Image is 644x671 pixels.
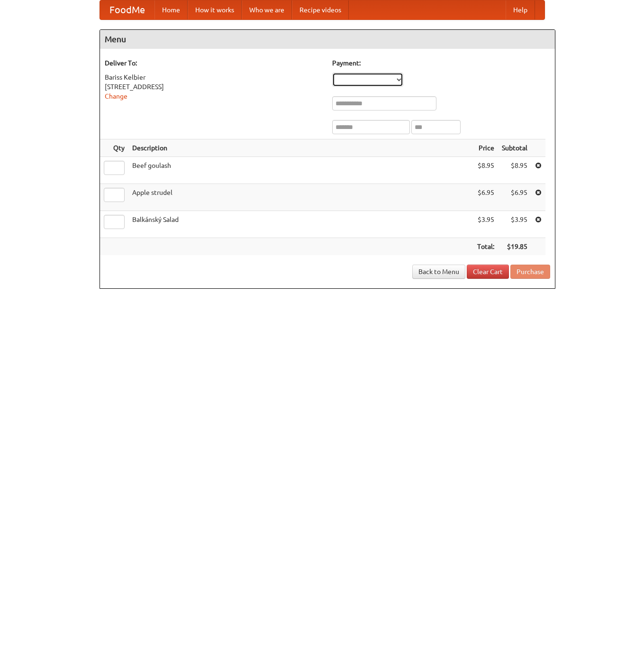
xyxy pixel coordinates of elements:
th: Qty [100,139,128,157]
a: Who we are [242,0,292,19]
td: Apple strudel [128,184,473,211]
a: FoodMe [100,0,154,19]
td: $8.95 [473,157,498,184]
td: $6.95 [473,184,498,211]
div: [STREET_ADDRESS] [105,82,323,92]
a: Back to Menu [412,265,465,279]
h4: Menu [100,30,555,49]
a: Help [506,0,535,19]
th: Price [473,139,498,157]
a: Recipe videos [292,0,349,19]
a: How it works [188,0,242,19]
h5: Deliver To: [105,58,323,68]
button: Purchase [510,265,550,279]
td: $3.95 [473,211,498,238]
th: Description [128,139,473,157]
a: Clear Cart [467,265,509,279]
td: $3.95 [498,211,531,238]
th: Subtotal [498,139,531,157]
th: $19.85 [498,238,531,256]
a: Home [154,0,188,19]
h5: Payment: [332,58,550,68]
td: $8.95 [498,157,531,184]
div: Bariss Kelbier [105,73,323,82]
th: Total: [473,238,498,256]
a: Change [105,92,127,100]
td: Beef goulash [128,157,473,184]
td: $6.95 [498,184,531,211]
td: Balkánský Salad [128,211,473,238]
